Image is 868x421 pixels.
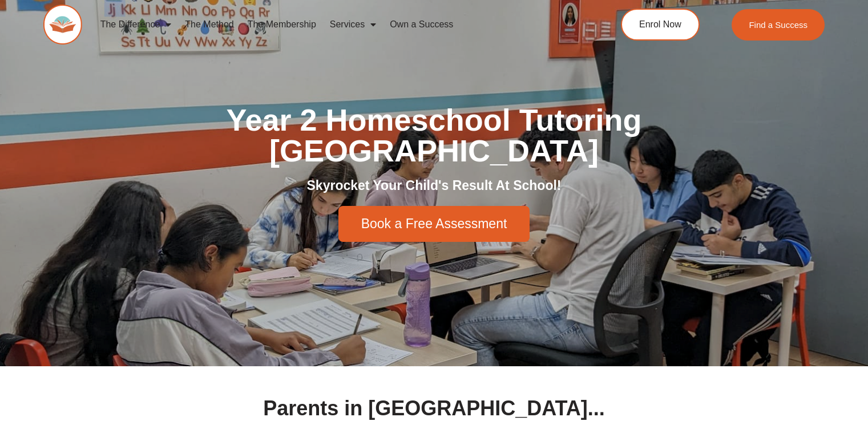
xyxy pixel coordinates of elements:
[639,20,681,29] span: Enrol Now
[94,11,179,38] a: The Difference
[361,217,507,230] span: Book a Free Assessment
[178,11,240,38] a: The Method
[749,21,808,29] span: Find a Success
[94,11,576,38] nav: Menu
[323,11,383,38] a: Services
[115,104,754,166] h1: Year 2 Homeschool Tutoring [GEOGRAPHIC_DATA]
[115,177,754,195] h2: Skyrocket Your Child's Result At School!
[338,206,530,242] a: Book a Free Assessment
[383,11,460,38] a: Own a Success
[259,398,610,419] h1: Parents in [GEOGRAPHIC_DATA]...
[732,9,825,41] a: Find a Success
[621,9,700,41] a: Enrol Now
[241,11,323,38] a: The Membership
